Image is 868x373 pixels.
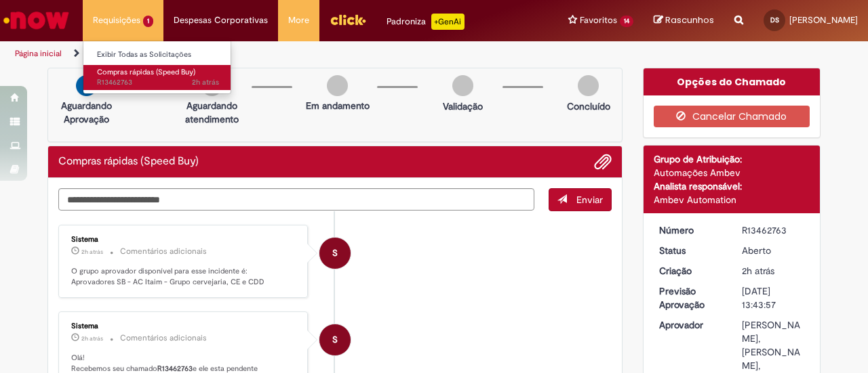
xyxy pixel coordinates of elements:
[71,236,297,244] div: Sistema
[71,266,297,287] p: O grupo aprovador disponível para esse incidente é: Aprovadores SB - AC Itaim - Grupo cervejaria,...
[179,99,245,126] p: Aguardando atendimento
[654,179,810,193] div: Analista responsável:
[770,16,779,24] span: DS
[81,248,103,256] span: 2h atrás
[54,99,119,126] p: Aguardando Aprovação
[319,324,351,355] div: System
[742,223,805,237] div: R13462763
[93,14,140,27] span: Requisições
[649,244,732,257] dt: Status
[120,332,207,344] small: Comentários adicionais
[576,194,603,206] span: Enviar
[665,14,714,26] span: Rascunhos
[15,48,62,59] a: Página inicial
[649,284,732,311] dt: Previsão Aprovação
[578,75,599,96] img: img-circle-grey.png
[580,14,617,27] span: Favoritos
[742,284,805,311] div: [DATE] 13:43:57
[81,334,103,343] time: 29/08/2025 14:44:08
[443,100,483,113] p: Validação
[549,188,612,211] button: Enviar
[387,14,465,30] div: Padroniza
[649,318,732,332] dt: Aprovador
[654,152,810,166] div: Grupo de Atribuição:
[431,14,465,30] p: +GenAi
[594,153,612,171] button: Adicionar anexos
[742,264,805,278] div: 29/08/2025 14:43:57
[649,264,732,278] dt: Criação
[71,322,297,330] div: Sistema
[567,100,610,113] p: Concluído
[120,246,207,257] small: Comentários adicionais
[143,16,153,27] span: 1
[97,77,219,88] span: R13462763
[332,237,338,269] span: S
[654,106,810,127] button: Cancelar Chamado
[742,265,774,277] span: 2h atrás
[1,7,71,34] img: ServiceNow
[174,14,268,27] span: Despesas Corporativas
[452,75,473,96] img: img-circle-grey.png
[654,166,810,179] div: Automações Ambev
[288,14,309,27] span: More
[620,16,633,27] span: 14
[319,238,351,269] div: System
[58,188,534,211] textarea: Digite sua mensagem aqui...
[10,41,568,66] ul: Trilhas de página
[81,248,103,256] time: 29/08/2025 14:44:13
[742,265,774,277] time: 29/08/2025 14:43:57
[654,14,714,27] a: Rascunhos
[97,67,195,77] span: Compras rápidas (Speed Buy)
[306,99,370,112] p: Em andamento
[654,193,810,206] div: Ambev Automation
[192,77,219,87] span: 2h atrás
[649,223,732,237] dt: Número
[330,9,366,30] img: click_logo_yellow_360x200.png
[76,75,97,96] img: arrow-next.png
[644,68,821,95] div: Opções do Chamado
[58,156,199,168] h2: Compras rápidas (Speed Buy) Histórico de tíquete
[742,244,805,257] div: Aberto
[83,41,231,94] ul: Requisições
[83,65,233,90] a: Aberto R13462763 : Compras rápidas (Speed Buy)
[81,334,103,343] span: 2h atrás
[83,47,233,62] a: Exibir Todas as Solicitações
[789,14,858,26] span: [PERSON_NAME]
[192,77,219,87] time: 29/08/2025 14:43:58
[332,324,338,356] span: S
[327,75,348,96] img: img-circle-grey.png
